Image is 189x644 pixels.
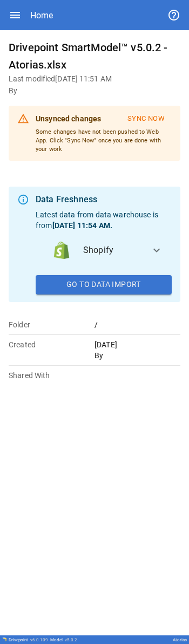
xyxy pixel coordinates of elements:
p: [DATE] [94,339,180,350]
button: Go To Data Import [36,275,172,294]
span: Shopify [83,244,141,257]
p: Latest data from data warehouse is from [36,209,172,231]
p: By [94,350,180,361]
div: Home [30,10,53,20]
img: Drivepoint [2,637,6,641]
h6: Last modified [DATE] 11:51 AM [9,73,180,85]
p: / [94,319,180,330]
div: Model [50,638,77,642]
b: Unsynced changes [36,114,101,123]
h6: Drivepoint SmartModel™ v5.0.2 - Atorias.xlsx [9,39,180,73]
p: Folder [9,319,94,330]
div: Drivepoint [9,638,48,642]
button: data_logoShopify [36,231,172,270]
h6: By [9,85,180,97]
span: expand_more [150,244,163,257]
img: data_logo [53,242,70,259]
button: Sync Now [120,110,172,128]
b: [DATE] 11:54 AM . [52,221,112,230]
p: Shared With [9,370,94,381]
span: v 5.0.2 [65,638,77,642]
span: v 6.0.109 [30,638,48,642]
p: Created [9,339,94,350]
p: Some changes have not been pushed to Web App. Click "Sync Now" once you are done with your work [36,128,172,153]
div: Atorias [173,638,187,642]
div: Data Freshness [36,193,172,206]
